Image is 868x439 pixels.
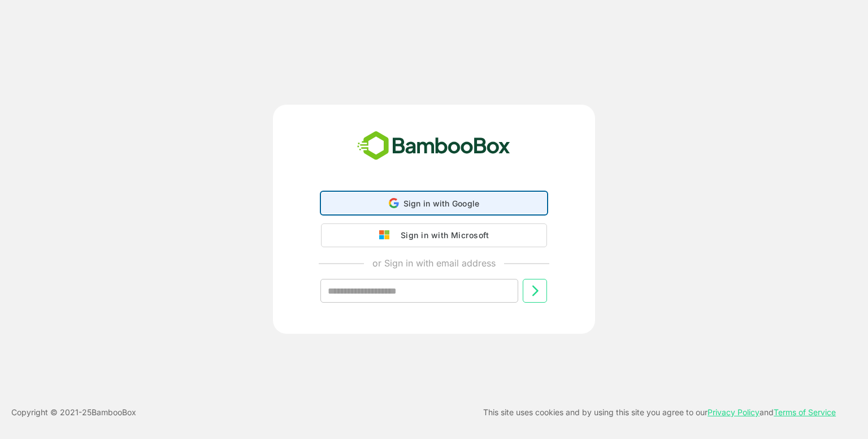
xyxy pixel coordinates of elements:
img: bamboobox [351,127,517,165]
p: This site uses cookies and by using this site you agree to our and [483,406,836,419]
img: google [379,230,395,240]
div: Sign in with Google [321,192,547,214]
p: or Sign in with email address [372,256,496,270]
a: Terms of Service [774,407,836,417]
div: Sign in with Microsoft [395,228,489,243]
button: Sign in with Microsoft [321,223,547,247]
p: Copyright © 2021- 25 BambooBox [11,406,136,419]
a: Privacy Policy [708,407,759,417]
span: Sign in with Google [403,199,480,208]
